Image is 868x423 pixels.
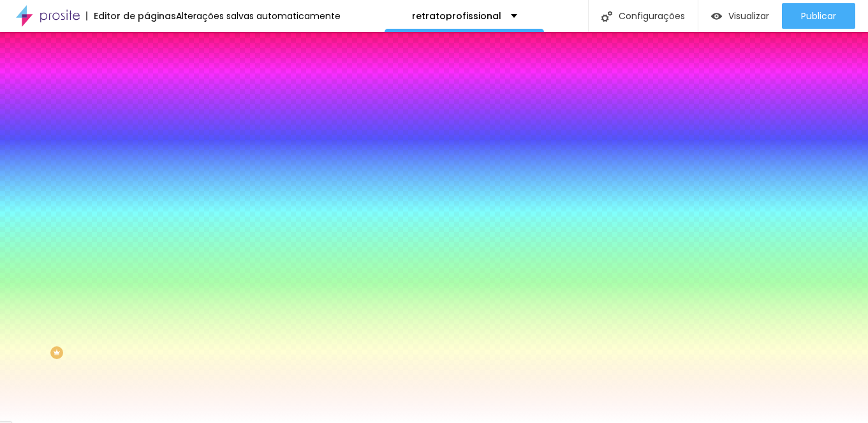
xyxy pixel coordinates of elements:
img: view-1.svg [711,11,722,22]
span: Publicar [801,11,836,21]
div: Editor de páginas [86,12,176,20]
div: Alterações salvas automaticamente [176,12,341,20]
button: Visualizar [698,3,782,29]
img: Icone [601,11,612,22]
p: retratoprofissional [412,12,501,20]
span: Visualizar [728,11,769,21]
button: Publicar [782,3,855,29]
